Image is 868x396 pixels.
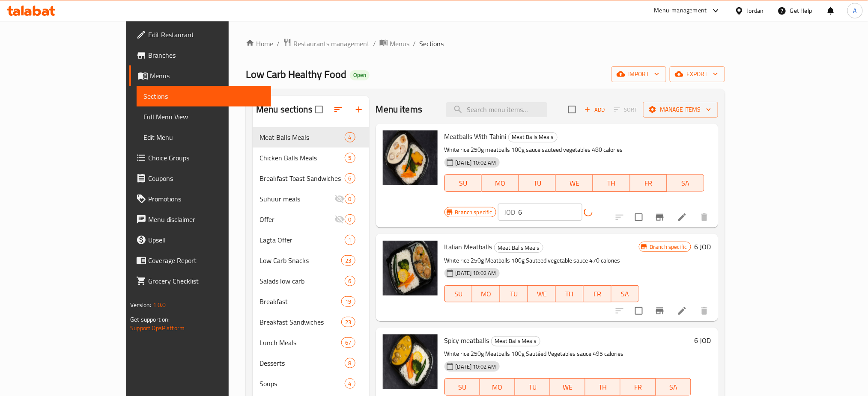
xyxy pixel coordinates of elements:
span: 5 [345,154,355,162]
button: MO [472,285,500,302]
span: Coverage Report [148,255,264,266]
button: FR [620,378,656,396]
span: Spicy meatballs [444,334,489,347]
a: Upsell [129,230,271,250]
button: export [670,66,725,82]
span: Chicken Balls Meals [260,153,345,163]
input: search [446,102,547,117]
span: Restaurants management [293,38,370,49]
a: Choice Groups [129,148,271,168]
div: Lagta Offer [260,235,345,245]
span: 0 [345,216,355,224]
div: Meat Balls Meals [494,242,543,253]
div: Soups [260,378,345,389]
span: Edit Restaurant [148,30,264,40]
h2: Menu sections [256,103,313,116]
a: Promotions [129,189,271,209]
span: Grocery Checklist [148,276,264,286]
button: SU [444,285,473,302]
a: Sections [137,86,271,106]
span: Low Carb Healthy Food [246,65,346,84]
div: items [345,235,355,245]
span: WE [531,288,552,300]
button: TH [593,174,630,192]
span: 6 [345,174,355,183]
button: delete [694,207,715,228]
span: Meat Balls Meals [509,132,557,142]
div: Meat Balls Meals [508,132,558,142]
p: White rice 250g Meatballs 100g Sauteed vegetable sauce 470 calories [444,255,639,266]
span: [DATE] 10:02 AM [452,269,500,277]
button: FR [630,174,668,192]
div: Meat Balls Meals [491,336,540,346]
div: Lagta Offer1 [253,230,369,250]
div: Soups4 [253,373,369,394]
div: Meat Balls Meals4 [253,127,369,148]
span: Branch specific [646,243,690,251]
p: JOD [504,207,515,217]
button: Manage items [643,102,718,118]
div: Desserts8 [253,353,369,373]
div: items [345,173,355,183]
a: Menus [129,65,271,86]
div: Breakfast Toast Sandwiches6 [253,168,369,189]
span: TH [559,288,580,300]
span: [DATE] 10:02 AM [452,159,500,167]
div: Offer0 [253,209,369,230]
span: Add item [581,103,608,116]
a: Branches [129,45,271,65]
span: Menu disclaimer [148,214,264,225]
button: SA [667,174,704,192]
span: Salads low carb [260,276,345,286]
button: WE [550,378,585,396]
button: WE [556,174,593,192]
span: Choice Groups [148,153,264,163]
a: Menus [379,38,409,49]
button: delete [694,301,715,321]
span: Upsell [148,235,264,245]
button: import [611,66,666,82]
a: Coupons [129,168,271,189]
span: Version: [130,299,151,310]
span: Breakfast Toast Sandwiches [260,173,345,183]
div: Chicken Balls Meals5 [253,148,369,168]
button: MO [480,378,515,396]
div: Low Carb Snacks23 [253,250,369,271]
span: export [677,69,718,80]
button: Add section [349,99,369,120]
span: Sections [419,38,444,49]
span: Coupons [148,173,264,183]
p: White rice 250g meatballs 100g sauce sauteed vegetables 480 calories [444,145,704,155]
input: Please enter price [519,204,582,221]
span: Get support on: [130,314,170,325]
button: SA [656,378,691,396]
span: SA [615,288,636,300]
span: [DATE] 10:02 AM [452,363,500,371]
span: Select section [563,100,581,118]
div: items [345,194,355,204]
button: FR [584,285,611,302]
h6: 6 JOD [695,241,711,253]
span: Breakfast Sandwiches [260,317,341,327]
button: TH [556,285,584,302]
div: Lunch Meals [260,337,341,348]
span: 4 [345,380,355,388]
a: Edit Restaurant [129,24,271,45]
span: TH [597,177,627,189]
span: SU [448,177,478,189]
span: SA [671,177,701,189]
div: items [345,132,355,142]
span: Sort sections [328,99,349,120]
div: Open [350,70,370,80]
p: White rice 250g Meatballs 100g Sautéed Vegetables sauce 495 calories [444,349,691,359]
a: Coverage Report [129,250,271,271]
span: Meat Balls Meals [492,336,540,346]
span: TU [522,177,553,189]
span: Select section first [608,103,643,116]
div: Breakfast Sandwiches23 [253,312,369,332]
span: Suhuur meals [260,194,334,204]
span: Menus [150,71,264,81]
